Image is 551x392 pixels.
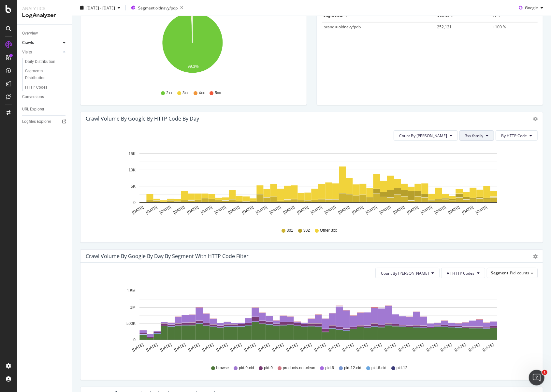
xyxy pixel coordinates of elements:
div: gear [533,254,538,259]
span: Other 3xx [320,228,337,233]
text: [DATE] [447,205,460,215]
text: [DATE] [186,205,199,215]
text: [DATE] [200,205,213,215]
a: Conversions [22,94,67,100]
text: [DATE] [406,205,419,215]
span: 2xx [166,90,172,96]
span: Segment: oldnavy/pdp [138,5,178,10]
text: [DATE] [440,342,453,353]
div: Logfiles Explorer [22,118,51,125]
span: Count By Day [381,270,429,276]
svg: A chart. [86,146,533,222]
text: [DATE] [241,205,254,215]
text: [DATE] [384,342,397,353]
span: 252,121 [437,24,452,30]
text: [DATE] [229,342,242,353]
div: Visits [22,49,32,56]
text: [DATE] [173,342,186,353]
span: [DATE] - [DATE] [86,5,115,10]
span: pid-6-cid [371,365,386,371]
text: 0 [133,200,136,205]
button: 3xx family [459,130,494,141]
span: 302 [303,228,310,233]
button: [DATE] - [DATE] [78,3,123,13]
a: Segments Distribution [25,68,67,81]
text: [DATE] [475,205,488,215]
svg: A chart. [86,283,533,359]
span: All HTTP Codes [447,270,474,276]
iframe: Intercom live chat [529,370,544,385]
text: [DATE] [313,342,326,353]
div: Analytics [22,5,67,12]
a: Crawls [22,39,61,46]
text: 1.5M [127,289,136,294]
span: brand = oldnavy/pdp [324,24,361,30]
text: [DATE] [324,205,337,215]
span: 5xx [215,90,221,96]
text: [DATE] [327,342,341,353]
span: Count By Day [399,133,447,138]
text: [DATE] [271,342,284,353]
text: [DATE] [215,342,228,353]
button: Segment:oldnavy/pdp [128,3,186,13]
span: pid-9-cid [239,365,254,371]
svg: A chart. [86,8,299,84]
text: [DATE] [370,342,383,353]
div: LogAnalyzer [22,12,67,19]
text: [DATE] [351,205,364,215]
a: Logfiles Explorer [22,118,67,125]
button: All HTTP Codes [441,268,485,278]
span: pid-12-cid [344,365,361,371]
text: [DATE] [379,205,392,215]
text: [DATE] [283,205,296,215]
text: 99.3% [188,64,199,69]
span: Pid_counts [510,270,529,276]
a: Daily Distribution [25,58,67,65]
a: Visits [22,49,61,56]
text: [DATE] [338,205,351,215]
button: Count By [PERSON_NAME] [394,130,458,141]
span: 3xx family [465,133,483,138]
span: products-not-clean [283,365,315,371]
text: [DATE] [310,205,323,215]
span: Google [525,5,538,10]
button: Google [516,3,546,13]
text: 10K [129,168,136,172]
text: 5K [131,184,136,189]
text: [DATE] [454,342,467,353]
text: [DATE] [159,342,172,353]
span: pid-6 [326,365,334,371]
span: pid-12 [397,365,407,371]
text: [DATE] [257,342,270,353]
span: By HTTP Code [501,133,527,138]
text: [DATE] [227,205,240,215]
text: [DATE] [482,342,495,353]
text: [DATE] [214,205,227,215]
div: Daily Distribution [25,58,55,65]
span: +100 % [493,24,506,30]
text: [DATE] [434,205,447,215]
text: [DATE] [269,205,282,215]
div: HTTP Codes [25,84,47,91]
div: Crawl Volume by google by Day by Segment with HTTP Code Filter [86,253,249,259]
a: Overview [22,30,67,37]
a: URL Explorer [22,106,67,113]
span: Segment [491,270,508,276]
span: 1 [542,370,547,375]
text: [DATE] [398,342,411,353]
text: [DATE] [173,205,186,215]
div: gear [533,117,538,121]
text: 0 [133,338,136,342]
text: 15K [129,152,136,156]
text: [DATE] [131,205,144,215]
text: 500K [126,322,136,326]
text: [DATE] [145,205,158,215]
text: [DATE] [145,342,158,353]
text: [DATE] [285,342,298,353]
div: Crawl Volume by google by HTTP Code by Day [86,115,199,122]
text: [DATE] [299,342,312,353]
text: [DATE] [420,205,433,215]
